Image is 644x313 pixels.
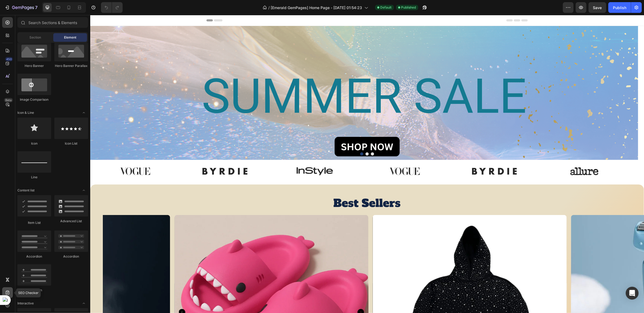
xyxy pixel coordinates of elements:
span: Element [64,35,76,40]
span: / [269,5,270,10]
div: Item List [17,220,51,225]
img: gempages_534826193967383692-9eba036f-13ae-4ad5-9768-57d224005920.svg [292,149,337,163]
input: Search Sections & Elements [17,17,88,28]
img: gempages_534826193967383692-00671629-4b9d-4207-9291-42d54131be75.svg [202,149,247,163]
button: Save [589,2,606,13]
span: Icon & Line [17,110,34,115]
button: Carousel Back Arrow [89,294,95,300]
h2: Best Sellers [13,181,541,196]
span: Default [381,5,392,10]
img: gempages_534826193967383692-b58e837c-56a0-4b14-8415-d633382012fd.svg [112,149,157,163]
button: Dot [281,137,284,141]
div: Hero Banner Parallax [54,63,88,68]
iframe: Design area [90,15,644,313]
button: Dot [275,137,278,141]
span: [Emerald GemPages] Home Page - [DATE] 01:54:23 [271,5,362,10]
span: Published [401,5,416,10]
div: Icon [17,141,51,146]
button: 7 [2,2,40,13]
div: Undo/Redo [101,2,123,13]
div: Advanced List [54,219,88,224]
div: Image Comparison [17,97,51,102]
button: Dot [270,137,273,141]
span: Section [30,35,41,40]
img: gempages_534826193967383692-9eba036f-13ae-4ad5-9768-57d224005920.svg [22,149,67,163]
div: Accordion [17,254,51,259]
img: gempages_534826193967383692-dba87d82-0bc7-4d05-aa5f-26f99d1dacd6.svg [472,149,517,163]
button: Carousel Next Arrow [268,294,274,300]
div: Accordion [17,288,51,293]
div: 450 [5,57,13,61]
span: Content list [17,188,35,193]
div: Hero Banner [17,63,51,68]
span: Toggle open [80,186,88,195]
div: Publish [613,5,626,10]
div: Icon List [54,141,88,146]
button: Publish [608,2,631,13]
span: Toggle open [80,299,88,308]
p: 7 [35,4,37,11]
div: Line [17,175,51,180]
div: Open Intercom Messenger [626,287,639,300]
span: Interactive [17,301,34,306]
span: Toggle open [80,108,88,117]
div: Accordion [54,254,88,259]
img: gempages_534826193967383692-b58e837c-56a0-4b14-8415-d633382012fd.svg [382,149,427,163]
div: Beta [4,98,13,102]
span: Save [593,5,602,10]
